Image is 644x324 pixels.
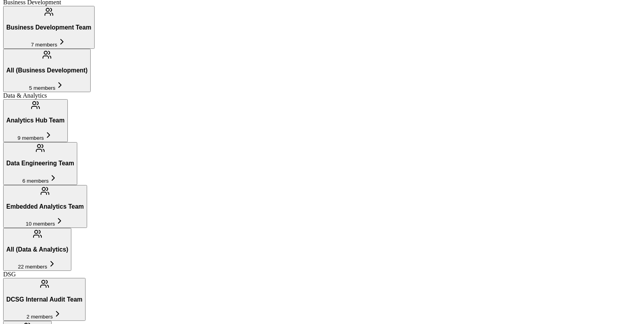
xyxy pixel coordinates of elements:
[22,178,49,184] span: 6 members
[31,42,57,48] span: 7 members
[3,49,91,92] button: All (Business Development)5 members
[3,278,86,321] button: DCSG Internal Audit Team2 members
[29,85,56,91] span: 5 members
[3,92,47,99] span: Data & Analytics
[3,228,71,271] button: All (Data & Analytics)22 members
[6,246,68,253] h3: All (Data & Analytics)
[3,271,16,278] span: DSG
[6,117,65,124] h3: Analytics Hub Team
[26,314,53,320] span: 2 members
[3,185,87,228] button: Embedded Analytics Team10 members
[6,24,91,31] h3: Business Development Team
[6,67,87,74] h3: All (Business Development)
[26,221,55,227] span: 10 members
[3,99,68,142] button: Analytics Hub Team9 members
[6,160,74,167] h3: Data Engineering Team
[18,264,47,270] span: 22 members
[6,296,82,303] h3: DCSG Internal Audit Team
[18,135,44,141] span: 9 members
[3,6,95,49] button: Business Development Team7 members
[3,142,77,185] button: Data Engineering Team6 members
[6,203,84,210] h3: Embedded Analytics Team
